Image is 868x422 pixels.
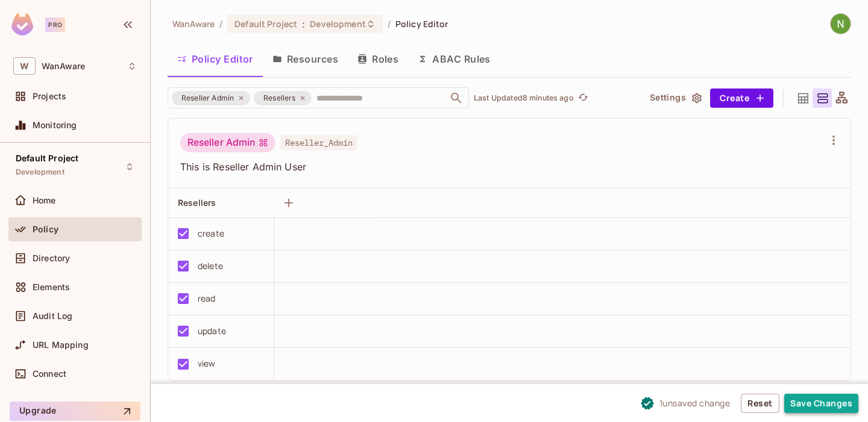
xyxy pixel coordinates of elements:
[395,18,448,29] span: Policy Editor
[408,44,500,74] button: ABAC Rules
[33,225,58,234] span: Policy
[198,227,224,240] div: create
[198,259,223,273] div: delete
[33,369,66,379] span: Connect
[198,292,216,305] div: read
[280,135,357,150] span: Reseller_Admin
[33,92,66,101] span: Projects
[33,196,56,205] span: Home
[168,44,263,74] button: Policy Editor
[198,357,216,370] div: view
[784,394,858,413] button: Save Changes
[659,397,731,409] span: 1 unsaved change
[301,19,306,29] span: :
[710,88,773,108] button: Create
[310,18,365,29] span: Development
[448,90,465,107] button: Open
[16,154,78,163] span: Default Project
[11,13,33,36] img: SReyMgAAAABJRU5ErkJggg==
[645,88,705,108] button: Settings
[33,311,72,321] span: Audit Log
[388,18,391,29] li: /
[45,17,65,32] div: Pro
[10,402,140,421] button: Upgrade
[831,14,851,34] img: Navanath Jadhav
[33,282,70,292] span: Elements
[174,92,241,104] span: Reseller Admin
[180,133,275,152] div: Reseller Admin
[263,44,348,74] button: Resources
[172,18,215,29] span: the active workspace
[33,253,70,263] span: Directory
[254,91,312,105] div: Resellers
[178,197,216,208] span: Resellers
[474,93,574,103] p: Last Updated 8 minutes ago
[33,340,89,350] span: URL Mapping
[576,91,591,105] button: refresh
[741,394,779,413] button: Reset
[219,18,222,29] li: /
[42,61,85,71] span: Workspace: WanAware
[13,57,36,75] span: W
[198,324,226,338] div: update
[172,91,250,105] div: Reseller Admin
[256,92,303,104] span: Resellers
[180,160,824,173] span: This is Reseller Admin User
[578,92,588,104] span: refresh
[33,120,77,130] span: Monitoring
[16,167,64,177] span: Development
[234,18,297,29] span: Default Project
[348,44,408,74] button: Roles
[574,91,591,105] span: Refresh is not available in edit mode.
